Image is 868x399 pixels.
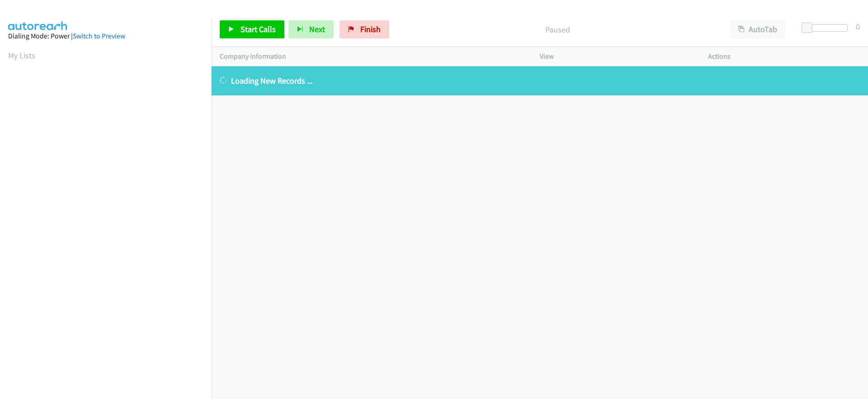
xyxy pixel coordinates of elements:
span: Finish [360,24,381,34]
div: Dialing Mode: Power | [8,31,203,42]
span: Start Calls [241,24,276,34]
div: 0 [856,20,860,33]
button: AutoTab [730,20,786,38]
a: Switch to Preview [73,32,125,40]
div: Delay between calls (in seconds) [806,24,848,32]
button: Next [288,20,334,38]
a: Start Calls [220,20,284,38]
p: Loading New Records ... [220,75,860,87]
a: Finish [340,20,389,38]
p: Paused [401,23,713,36]
p: View [540,51,692,62]
a: My Lists [8,50,35,61]
span: Next [309,24,325,34]
p: Actions [708,51,860,62]
p: Company Information [220,51,524,62]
